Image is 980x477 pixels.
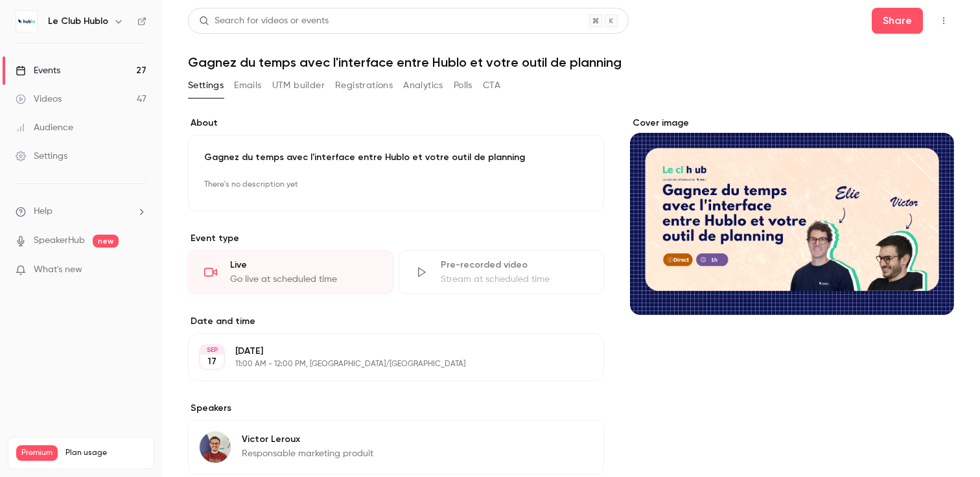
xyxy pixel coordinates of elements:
div: Videos [16,93,62,106]
button: Emails [234,75,261,96]
button: Analytics [403,75,443,96]
h6: Le Club Hublo [48,15,108,28]
iframe: Noticeable Trigger [131,264,146,276]
span: new [93,235,119,248]
label: Date and time [188,315,604,328]
span: Plan usage [65,448,146,458]
div: Live [230,259,377,272]
img: Victor Leroux [200,432,231,463]
div: Audience [16,121,73,134]
a: SpeakerHub [34,234,85,248]
span: Premium [16,445,58,461]
span: What's new [34,263,82,277]
button: Settings [188,75,224,96]
li: help-dropdown-opener [16,205,146,218]
button: Registrations [335,75,393,96]
div: Events [16,64,60,77]
label: Cover image [630,117,954,130]
p: Responsable marketing produit [242,447,373,460]
div: Settings [16,150,67,163]
p: Victor Leroux [242,433,373,446]
button: CTA [483,75,500,96]
p: [DATE] [235,345,535,358]
div: LiveGo live at scheduled time [188,250,393,294]
label: About [188,117,604,130]
button: Polls [454,75,472,96]
label: Speakers [188,402,604,415]
p: 11:00 AM - 12:00 PM, [GEOGRAPHIC_DATA]/[GEOGRAPHIC_DATA] [235,359,535,369]
div: Go live at scheduled time [230,273,377,286]
span: Help [34,205,52,218]
p: There's no description yet [204,174,588,195]
button: Share [872,8,923,34]
div: Pre-recorded videoStream at scheduled time [399,250,604,294]
p: 17 [207,355,216,368]
img: Le Club Hublo [16,11,37,32]
div: Stream at scheduled time [441,273,588,286]
p: Event type [188,232,604,245]
div: Search for videos or events [199,14,329,28]
button: UTM builder [272,75,325,96]
p: Gagnez du temps avec l'interface entre Hublo et votre outil de planning [204,151,588,164]
section: Cover image [630,117,954,315]
div: Victor LerouxVictor LerouxResponsable marketing produit [188,420,604,474]
h1: Gagnez du temps avec l'interface entre Hublo et votre outil de planning [188,54,954,70]
div: SEP [200,345,224,355]
div: Pre-recorded video [441,259,588,272]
